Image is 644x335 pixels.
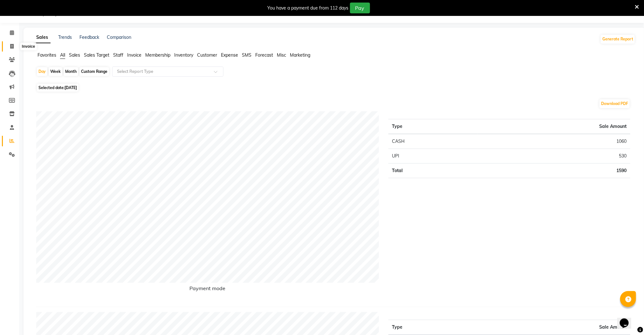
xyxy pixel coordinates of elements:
h6: Payment mode [36,285,379,294]
div: Custom Range [79,67,109,76]
div: Day [37,67,47,76]
span: All [60,52,65,58]
td: CASH [388,134,477,149]
div: Invoice [20,43,37,50]
a: Sales [34,32,51,43]
span: SMS [242,52,251,58]
th: Sale Amount [538,320,630,335]
span: Sales [69,52,80,58]
a: Trends [58,34,72,40]
button: Pay [350,3,370,13]
span: Misc [277,52,286,58]
td: Total [388,164,477,178]
button: Generate Report [601,35,635,44]
td: UPI [388,149,477,164]
span: Staff [113,52,123,58]
button: Download PDF [599,99,630,108]
th: Sale Amount [477,119,630,134]
td: 530 [477,149,630,164]
iframe: chat widget [617,310,638,329]
div: Month [64,67,78,76]
td: 1590 [477,164,630,178]
span: Favorites [38,52,56,58]
span: Expense [221,52,238,58]
td: 1060 [477,134,630,149]
a: Feedback [79,34,99,40]
a: Comparison [107,34,131,40]
div: Week [49,67,62,76]
span: Selected date: [37,84,79,92]
span: Inventory [174,52,193,58]
div: You have a payment due from 112 days [268,5,349,11]
th: Type [388,320,539,335]
span: Customer [197,52,217,58]
span: Invoice [127,52,141,58]
span: Marketing [290,52,310,58]
span: Membership [145,52,170,58]
th: Type [388,119,477,134]
span: [DATE] [65,85,77,90]
span: Forecast [255,52,273,58]
span: Sales Target [84,52,109,58]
